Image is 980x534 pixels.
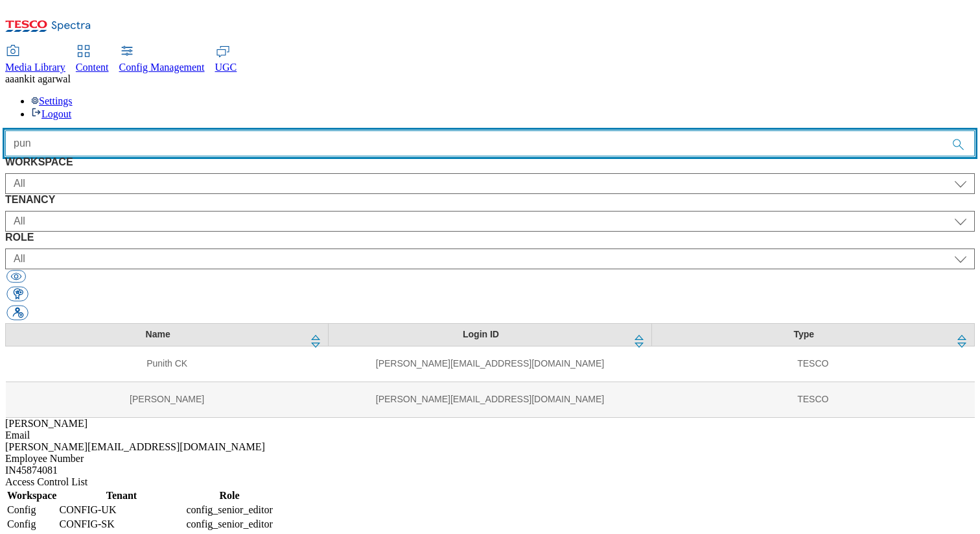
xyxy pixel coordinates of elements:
div: Type [660,329,948,341]
a: UGC [215,46,237,73]
div: IN45874081 [5,465,975,476]
td: config_senior_editor [185,518,273,531]
span: [PERSON_NAME] [5,418,87,429]
label: WORKSPACE [5,156,975,168]
span: Content [76,62,109,73]
th: Workspace [6,489,57,502]
span: Media Library [5,62,65,73]
span: UGC [215,62,237,73]
td: config_senior_editor [185,504,273,516]
span: aa [5,73,14,84]
label: ROLE [5,232,975,243]
a: Settings [31,95,73,106]
div: Login ID [336,329,625,341]
div: Employee Number [5,453,975,465]
a: Media Library [5,46,65,73]
td: CONFIG-UK [58,504,184,516]
td: [PERSON_NAME][EMAIL_ADDRESS][DOMAIN_NAME] [329,382,651,417]
td: Config [6,518,57,531]
span: ankit agarwal [14,73,71,84]
td: [PERSON_NAME][EMAIL_ADDRESS][DOMAIN_NAME] [329,346,651,382]
td: Punith CK [6,346,329,382]
a: Config Management [119,46,205,73]
div: Email [5,430,975,441]
td: [PERSON_NAME] [6,382,329,417]
input: Accessible label text [5,130,975,156]
a: Logout [31,108,71,119]
td: TESCO [651,346,974,382]
div: Access Control List [5,476,975,488]
label: TENANCY [5,194,975,206]
span: Config Management [119,62,205,73]
div: [PERSON_NAME][EMAIL_ADDRESS][DOMAIN_NAME] [5,441,975,453]
a: Content [76,46,109,73]
th: Role [185,489,273,502]
td: TESCO [651,382,974,417]
th: Tenant [58,489,184,502]
div: Name [14,329,302,341]
td: Config [6,504,57,516]
td: CONFIG-SK [58,518,184,531]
